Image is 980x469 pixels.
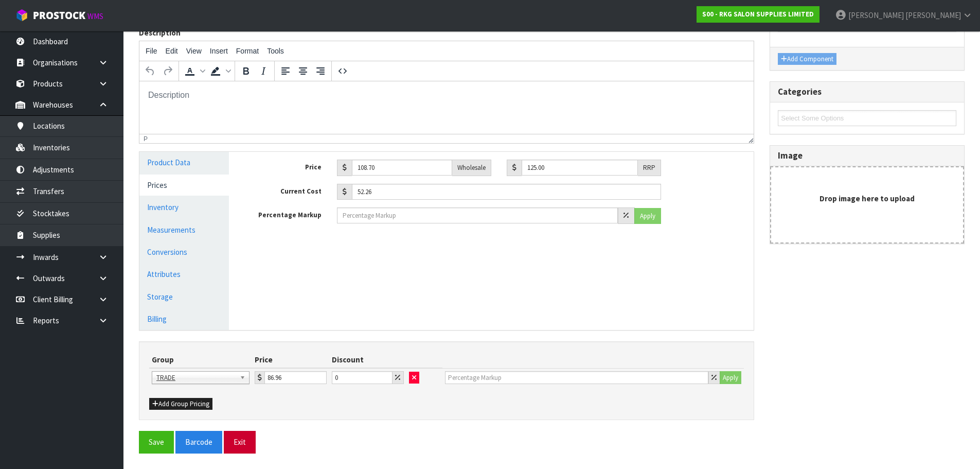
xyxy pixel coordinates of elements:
label: Percentage Markup [244,207,329,220]
span: RRP [643,163,655,172]
a: Product Data [139,152,229,173]
span: Edit [166,47,178,55]
iframe: Rich Text Area. Press ALT-0 for help. [139,81,754,134]
input: Current Cost [352,184,661,200]
div: Resize [745,134,754,143]
input: Price [264,371,327,384]
a: Storage [139,286,229,307]
button: Exit [224,431,256,453]
span: File [146,47,157,55]
th: Price [252,352,329,368]
span: Insert [210,47,228,55]
span: TRADE [156,372,236,384]
span: Wholesale [457,163,486,172]
input: RRP [522,160,638,176]
button: Add Group Pricing [149,398,212,410]
a: Measurements [139,219,229,240]
a: Inventory [139,197,229,218]
label: Current Cost [244,184,329,197]
h3: Image [778,151,956,161]
button: Redo [159,62,176,80]
a: Attributes [139,264,229,285]
span: Format [236,47,259,55]
button: Align right [312,62,329,80]
a: Billing [139,308,229,329]
th: Group [149,352,252,368]
button: Save [139,431,174,453]
div: Text color [181,62,207,80]
span: [PERSON_NAME] [905,10,961,20]
th: Discount [329,352,406,368]
a: S00 - RKG SALON SUPPLIES LIMITED [697,6,819,23]
button: Barcode [175,431,222,453]
button: Align center [294,62,312,80]
input: e.g. 25% [332,371,393,384]
img: cube-alt.png [15,9,28,22]
button: Apply [634,208,661,224]
button: Source code [334,62,351,80]
span: [PERSON_NAME] [848,10,904,20]
button: Undo [141,62,159,80]
small: WMS [87,11,103,21]
span: View [186,47,202,55]
span: Tools [267,47,284,55]
button: Add Component [778,53,836,65]
button: Apply [720,371,741,385]
h3: Categories [778,87,956,97]
label: Price [244,160,329,172]
span: ProStock [33,9,85,22]
input: Wholesale [352,160,452,176]
strong: Drop image here to upload [819,194,915,203]
div: p [144,135,148,143]
div: Background color [207,62,233,80]
a: Prices [139,175,229,196]
label: Description [139,27,181,38]
button: Align left [277,62,294,80]
input: Percentage Markup [337,207,618,223]
button: Bold [237,62,255,80]
input: Percentage Markup [445,371,709,384]
a: Conversions [139,241,229,263]
button: Italic [255,62,272,80]
strong: S00 - RKG SALON SUPPLIES LIMITED [702,10,814,19]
